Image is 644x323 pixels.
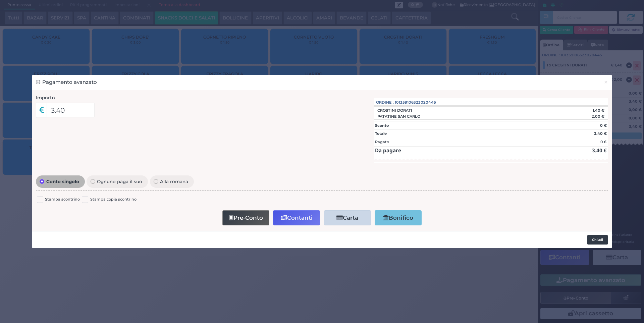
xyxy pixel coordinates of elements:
strong: 0 € [600,123,607,128]
div: 2.00 € [549,114,608,119]
label: Stampa copia scontrino [90,197,137,203]
input: Es. 30.99 [47,103,95,117]
strong: Totale [375,131,387,136]
button: Bonifico [375,210,422,225]
div: 0 € [600,139,607,145]
span: Ordine : [376,100,394,105]
button: Contanti [273,210,320,225]
h3: Pagamento avanzato [36,78,97,86]
button: Carta [324,210,371,225]
div: Pagato [375,139,389,145]
button: Pre-Conto [222,210,269,225]
strong: Sconto [375,123,389,128]
span: Conto singolo [44,179,81,184]
strong: 3.40 € [594,131,607,136]
strong: 3.40 € [592,147,607,154]
label: Stampa scontrino [45,197,80,203]
span: Ognuno paga il suo [95,179,144,184]
div: 1.40 € [549,108,608,113]
span: × [604,78,608,86]
div: PATATINE SAN CARLO [374,114,424,119]
strong: Da pagare [375,147,401,154]
div: CROSTINI DORATI [374,108,416,113]
span: 101359106323020445 [395,100,436,105]
button: Chiudi [600,75,612,90]
label: Importo [36,94,55,101]
button: Chiudi [587,235,608,245]
span: Alla romana [158,179,190,184]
